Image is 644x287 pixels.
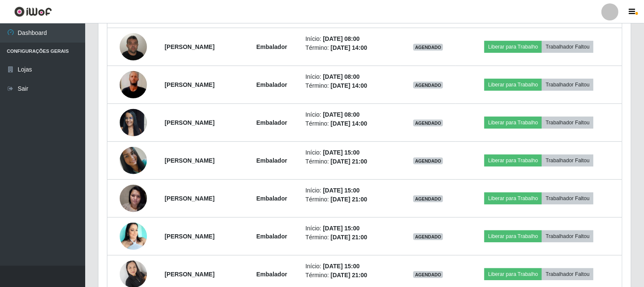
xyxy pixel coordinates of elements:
span: AGENDADO [413,271,443,278]
time: [DATE] 14:00 [331,82,367,89]
time: [DATE] 21:00 [331,196,367,203]
time: [DATE] 14:00 [331,120,367,127]
li: Término: [305,271,395,280]
time: [DATE] 15:00 [323,187,359,194]
span: AGENDADO [413,44,443,51]
strong: Embalador [256,195,287,202]
img: 1714957062897.jpeg [120,29,147,65]
span: AGENDADO [413,233,443,240]
li: Término: [305,43,395,52]
time: [DATE] 14:00 [331,44,367,51]
time: [DATE] 15:00 [323,263,359,270]
button: Liberar para Trabalho [484,117,542,129]
li: Término: [305,233,395,242]
time: [DATE] 15:00 [323,225,359,232]
span: AGENDADO [413,120,443,126]
time: [DATE] 08:00 [323,73,359,80]
strong: [PERSON_NAME] [164,271,214,278]
span: AGENDADO [413,158,443,164]
button: Liberar para Trabalho [484,41,542,53]
li: Término: [305,157,395,166]
button: Trabalhador Faltou [542,268,593,280]
strong: [PERSON_NAME] [164,119,214,126]
li: Início: [305,186,395,195]
strong: [PERSON_NAME] [164,81,214,88]
button: Liberar para Trabalho [484,79,542,91]
img: CoreUI Logo [14,6,52,17]
img: 1737733011541.jpeg [120,104,147,141]
img: 1693608079370.jpeg [120,147,147,174]
img: 1695954758767.jpeg [120,223,147,250]
time: [DATE] 21:00 [331,234,367,241]
li: Término: [305,119,395,128]
button: Trabalhador Faltou [542,155,593,166]
button: Trabalhador Faltou [542,192,593,204]
strong: Embalador [256,271,287,278]
strong: Embalador [256,43,287,50]
li: Término: [305,195,395,204]
button: Trabalhador Faltou [542,230,593,242]
button: Liberar para Trabalho [484,155,542,166]
strong: [PERSON_NAME] [164,195,214,202]
li: Início: [305,34,395,43]
button: Trabalhador Faltou [542,41,593,53]
button: Liberar para Trabalho [484,192,542,204]
time: [DATE] 21:00 [331,158,367,165]
img: 1682608462576.jpeg [120,180,147,216]
strong: Embalador [256,233,287,240]
strong: Embalador [256,81,287,88]
button: Liberar para Trabalho [484,268,542,280]
span: AGENDADO [413,195,443,202]
strong: Embalador [256,119,287,126]
time: [DATE] 08:00 [323,111,359,118]
button: Liberar para Trabalho [484,230,542,242]
time: [DATE] 08:00 [323,35,359,42]
strong: [PERSON_NAME] [164,157,214,164]
strong: [PERSON_NAME] [164,233,214,240]
li: Início: [305,224,395,233]
li: Início: [305,148,395,157]
button: Trabalhador Faltou [542,117,593,129]
li: Término: [305,81,395,90]
span: AGENDADO [413,82,443,89]
time: [DATE] 21:00 [331,272,367,278]
strong: Embalador [256,157,287,164]
time: [DATE] 15:00 [323,149,359,156]
button: Trabalhador Faltou [542,79,593,91]
li: Início: [305,262,395,271]
li: Início: [305,110,395,119]
li: Início: [305,72,395,81]
strong: [PERSON_NAME] [164,43,214,50]
img: 1751591398028.jpeg [120,55,147,115]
